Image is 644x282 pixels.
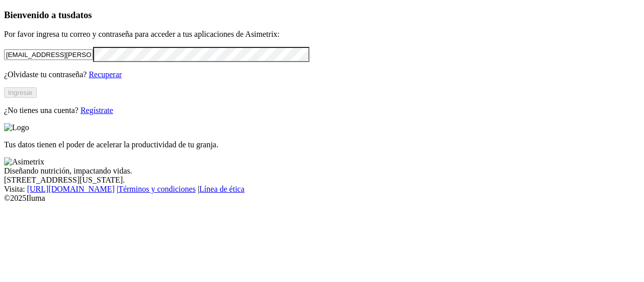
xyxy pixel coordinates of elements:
img: Asimetrix [4,157,44,166]
a: Regístrate [80,106,113,115]
img: Logo [4,123,29,132]
button: Ingresar [4,87,37,98]
a: Línea de ética [199,185,245,193]
input: Tu correo [4,49,93,60]
a: [URL][DOMAIN_NAME] [27,185,115,193]
span: datos [70,10,92,20]
div: Visita : | | [4,185,640,194]
h3: Bienvenido a tus [4,10,640,21]
div: © 2025 Iluma [4,194,640,203]
p: Tus datos tienen el poder de acelerar la productividad de tu granja. [4,140,640,149]
div: [STREET_ADDRESS][US_STATE]. [4,176,640,185]
p: ¿No tienes una cuenta? [4,106,640,115]
a: Términos y condiciones [118,185,196,193]
p: Por favor ingresa tu correo y contraseña para acceder a tus aplicaciones de Asimetrix: [4,30,640,39]
p: ¿Olvidaste tu contraseña? [4,70,640,79]
a: Recuperar [89,70,122,79]
div: Diseñando nutrición, impactando vidas. [4,166,640,176]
